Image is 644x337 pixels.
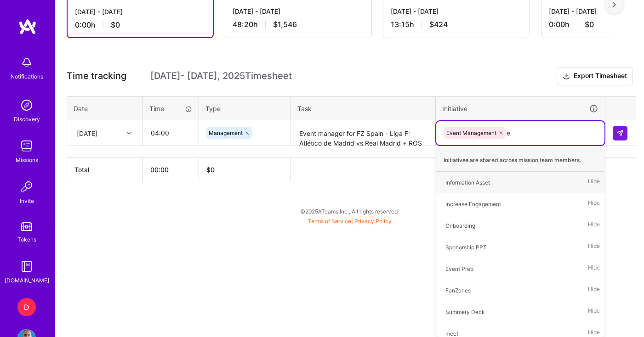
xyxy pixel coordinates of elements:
span: Time tracking [67,70,126,82]
a: Terms of Service [308,218,351,225]
div: Tokens [17,235,36,244]
div: Notifications [11,72,43,81]
span: Hide [588,284,600,297]
div: Summery Deck [445,307,485,317]
div: [DATE] - [DATE] [233,6,364,16]
th: Type [199,96,291,120]
i: icon Download [563,72,570,81]
div: null [613,126,628,140]
img: bell [17,53,36,72]
img: Submit [616,129,624,137]
textarea: Event manager for FZ Spain - Liga F: Atlético de Madrid vs Real Madrid + ROS prep [292,121,434,146]
div: Missions [16,155,38,165]
th: Total [67,157,143,182]
th: Task [291,96,436,120]
div: Information Asset [445,178,490,187]
img: tokens [21,222,32,231]
span: [DATE] - [DATE] , 2025 Timesheet [150,70,292,82]
span: Event Management [446,129,496,136]
div: 0:00 h [75,20,205,30]
div: [DATE] - [DATE] [391,6,522,16]
th: 00:00 [143,157,199,182]
span: Hide [588,198,600,210]
span: Hide [588,306,600,318]
span: Hide [588,176,600,189]
a: D [15,298,38,316]
span: $ 0 [206,166,215,174]
div: Increase Engagement [445,199,501,209]
img: guide book [17,257,36,275]
span: | [308,218,392,225]
span: Hide [588,241,600,253]
div: FanZones [445,286,471,295]
img: teamwork [17,137,36,155]
img: Invite [17,178,36,196]
div: Invite [20,196,34,206]
span: Hide [588,219,600,232]
span: $1,546 [273,20,297,29]
div: © 2025 ATeams Inc., All rights reserved. [55,200,644,223]
div: Initiatives are shared across mission team members. [436,149,604,172]
div: Sponorship PPT [445,242,487,252]
div: D [17,298,36,316]
div: Onboarding [445,221,475,230]
div: Time [149,104,192,113]
th: Date [67,96,143,120]
span: Hide [588,263,600,275]
span: $0 [585,20,594,29]
span: Management [209,129,243,136]
div: Event Prep [445,264,473,274]
input: HH:MM [143,121,198,145]
div: Initiative [442,103,598,114]
img: discovery [17,96,36,114]
div: 13:15 h [391,20,522,29]
div: [DATE] [77,128,97,138]
div: Discovery [14,114,40,124]
i: icon Chevron [127,131,131,135]
img: logo [18,18,37,35]
div: [DATE] - [DATE] [75,7,205,17]
img: right [612,1,616,8]
span: $424 [429,20,448,29]
button: Export Timesheet [557,67,633,85]
div: 48:20 h [233,20,364,29]
a: Privacy Policy [354,218,392,225]
div: [DOMAIN_NAME] [5,275,49,285]
span: $0 [111,20,120,30]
